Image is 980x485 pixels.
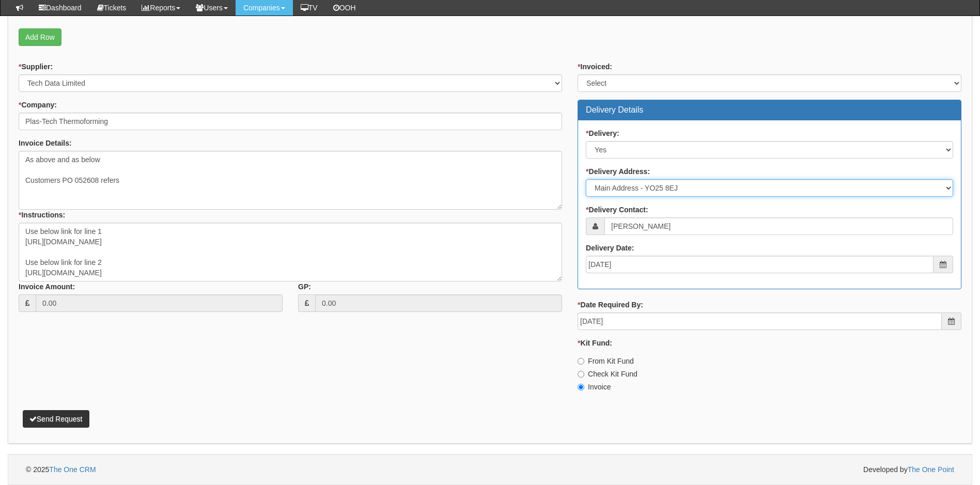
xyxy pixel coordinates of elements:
[26,465,96,474] span: © 2025
[578,356,634,366] label: From Kit Fund
[863,464,954,475] span: Developed by
[586,105,953,115] h3: Delivery Details
[19,100,57,110] label: Company:
[908,465,954,474] a: The One Point
[586,205,648,215] label: Delivery Contact:
[19,28,61,46] a: Add Row
[23,410,89,428] button: Send Request
[578,300,643,310] label: Date Required By:
[578,369,637,379] label: Check Kit Fund
[578,61,612,72] label: Invoiced:
[578,384,584,390] input: Invoice
[578,338,612,348] label: Kit Fund:
[298,281,311,292] label: GP:
[19,138,72,148] label: Invoice Details:
[586,128,619,138] label: Delivery:
[586,166,650,177] label: Delivery Address:
[578,358,584,365] input: From Kit Fund
[19,210,65,220] label: Instructions:
[578,382,611,392] label: Invoice
[578,371,584,378] input: Check Kit Fund
[19,61,53,72] label: Supplier:
[586,243,634,253] label: Delivery Date:
[49,465,96,474] a: The One CRM
[19,281,75,292] label: Invoice Amount:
